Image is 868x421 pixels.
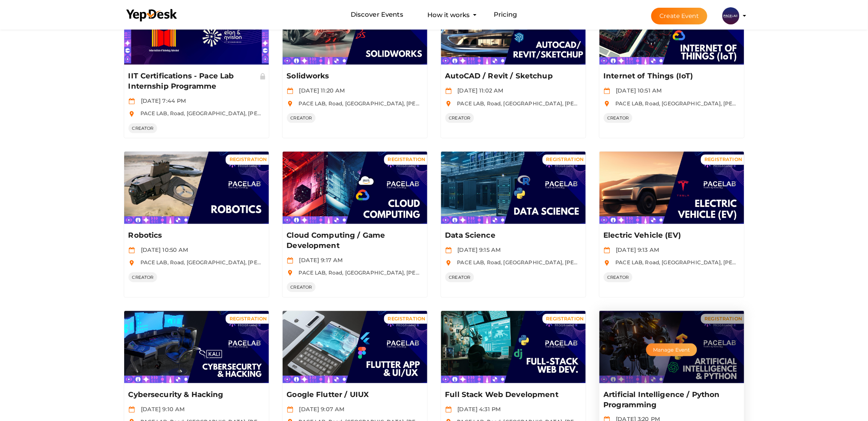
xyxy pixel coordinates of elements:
span: [DATE] 11:02 AM [453,87,504,94]
p: AutoCAD / Revit / Sketchup [445,71,579,81]
img: calendar.svg [287,406,293,413]
button: Create Event [651,8,708,24]
span: CREATOR [128,123,158,133]
img: location.svg [287,270,293,276]
img: calendar.svg [604,247,610,254]
p: Full Stack Web Development [445,390,579,400]
img: location.svg [128,111,135,117]
span: CREATOR [287,282,316,292]
img: calendar.svg [128,98,135,105]
span: [DATE] 9:15 AM [453,246,501,253]
p: Google Flutter / UIUX [287,390,421,400]
a: Discover Events [351,7,403,23]
span: [DATE] 10:50 AM [137,246,188,253]
p: Data Science [445,230,579,241]
span: CREATOR [287,113,316,123]
img: calendar.svg [287,88,293,94]
span: [DATE] 10:51 AM [612,87,662,94]
p: Internet of Things (IoT) [604,71,737,81]
span: CREATOR [128,272,158,282]
img: location.svg [604,101,610,107]
button: Manage Event [646,343,697,356]
p: IIT Certifications - Pace Lab Internship Programme [128,71,262,92]
p: Cybersecurity & Hacking [128,390,262,400]
span: [DATE] 11:20 AM [295,87,345,94]
span: [DATE] 4:31 PM [453,406,501,412]
span: PACE LAB, Road, [GEOGRAPHIC_DATA], [PERSON_NAME][GEOGRAPHIC_DATA], [GEOGRAPHIC_DATA], [GEOGRAPHIC... [136,259,599,266]
span: [DATE] 9:07 AM [295,406,345,412]
span: PACE LAB, Road, [GEOGRAPHIC_DATA], [PERSON_NAME][GEOGRAPHIC_DATA], [GEOGRAPHIC_DATA], [GEOGRAPHIC... [295,269,758,276]
img: location.svg [445,260,452,266]
p: Artificial Intelligence / Python Programming [604,390,737,410]
img: location.svg [445,101,452,107]
img: ACg8ocL0kAMv6lbQGkAvZffMI2AGMQOEcunBVH5P4FVoqBXGP4BOzjY=s100 [722,7,740,24]
img: Private Event [259,72,267,80]
img: calendar.svg [445,88,452,94]
span: CREATOR [604,113,633,123]
p: Cloud Computing / Game Development [287,230,421,251]
a: Pricing [494,7,517,23]
img: location.svg [128,260,135,266]
span: PACE LAB, Road, [GEOGRAPHIC_DATA], [PERSON_NAME][GEOGRAPHIC_DATA], [GEOGRAPHIC_DATA], [GEOGRAPHIC... [295,100,758,107]
img: calendar.svg [128,247,135,254]
span: PACE LAB, Road, [GEOGRAPHIC_DATA], [PERSON_NAME][GEOGRAPHIC_DATA], [GEOGRAPHIC_DATA], [GEOGRAPHIC... [136,110,599,116]
span: [DATE] 9:13 AM [612,246,659,253]
img: calendar.svg [287,257,293,264]
img: calendar.svg [128,406,135,413]
img: calendar.svg [445,247,452,254]
img: location.svg [287,101,293,107]
img: calendar.svg [604,88,610,94]
p: Solidworks [287,71,421,81]
button: How it works [425,7,472,23]
span: CREATOR [604,272,633,282]
span: [DATE] 9:10 AM [137,406,185,412]
img: location.svg [604,260,610,266]
span: CREATOR [445,113,474,123]
span: CREATOR [445,272,474,282]
span: [DATE] 9:17 AM [295,257,343,263]
img: calendar.svg [445,406,452,413]
p: Electric Vehicle (EV) [604,230,737,241]
p: Robotics [128,230,262,241]
span: [DATE] 7:44 PM [137,97,186,104]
